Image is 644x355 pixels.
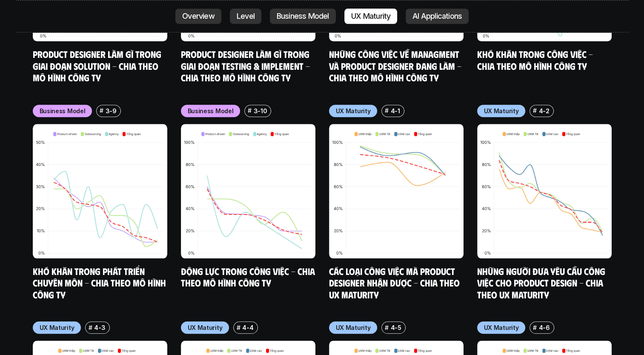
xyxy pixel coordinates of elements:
a: UX Maturity [344,9,397,24]
p: UX Maturity [336,323,371,332]
a: Overview [175,9,221,24]
p: UX Maturity [351,12,390,20]
p: UX Maturity [40,323,74,332]
h6: # [248,107,252,114]
a: Những người đưa yêu cầu công việc cho Product Design - Chia theo UX Maturity [477,265,607,300]
p: 4-4 [242,323,253,332]
p: 4-5 [390,323,401,332]
a: Product Designer làm gì trong giai đoạn Solution - Chia theo mô hình công ty [33,48,163,83]
h6: # [385,107,389,114]
p: Overview [182,12,215,20]
h6: # [89,324,92,331]
a: Business Model [270,9,336,24]
p: UX Maturity [188,323,223,332]
a: Những công việc về Managment và Product Designer đang làm - Chia theo mô hình công ty [329,48,464,83]
p: UX Maturity [484,323,519,332]
h6: # [237,324,240,331]
a: Khó khăn trong công việc - Chia theo mô hình công ty [477,48,595,72]
a: Khó khăn trong phát triển chuyên môn - Chia theo mô hình công ty [33,265,168,300]
p: 4-1 [390,106,400,115]
p: UX Maturity [484,106,519,115]
p: Business Model [188,106,234,115]
a: Động lực trong công việc - Chia theo mô hình công ty [181,265,317,289]
a: Các loại công việc mà Product Designer nhận được - Chia theo UX Maturity [329,265,462,300]
p: 3-10 [254,106,267,115]
h6: # [385,324,389,331]
h6: # [100,107,103,114]
p: Level [237,12,255,20]
p: 4-2 [538,106,549,115]
h6: # [533,324,537,331]
p: AI Applications [412,12,462,20]
p: UX Maturity [336,106,371,115]
a: Level [230,9,261,24]
p: Business Model [277,12,329,20]
p: Business Model [40,106,86,115]
p: 4-6 [538,323,550,332]
h6: # [533,107,537,114]
p: 4-3 [94,323,105,332]
p: 3-9 [106,106,117,115]
a: Product Designer làm gì trong giai đoạn Testing & Implement - Chia theo mô hình công ty [181,48,312,83]
a: AI Applications [406,9,469,24]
